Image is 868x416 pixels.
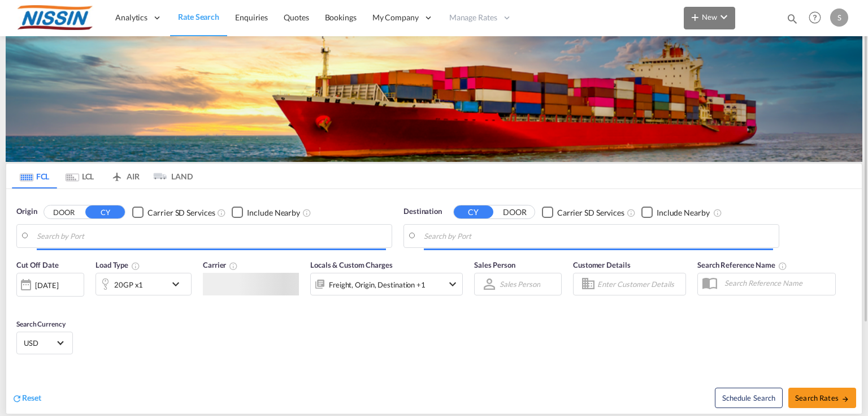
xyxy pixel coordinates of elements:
md-icon: Your search will be saved by the below given name [778,261,787,271]
md-icon: icon-chevron-down [717,10,731,24]
span: Destination [403,206,442,217]
span: My Company [372,12,419,23]
span: Sales Person [474,260,515,269]
span: Locals & Custom Charges [310,260,393,269]
span: Customer Details [573,260,630,269]
span: Reset [22,393,41,402]
md-icon: icon-airplane [110,170,124,178]
span: Search Currency [16,320,66,328]
span: Search Rates [795,393,849,402]
div: icon-refreshReset [12,392,41,405]
div: [DATE] [35,280,58,290]
md-tab-item: FCL [12,164,57,188]
span: USD [24,338,55,348]
span: Carrier [203,260,238,269]
input: Enter Customer Details [597,276,682,293]
md-icon: Unchecked: Search for CY (Container Yard) services for all selected carriers.Checked : Search for... [217,208,226,217]
img: LCL+%26+FCL+BACKGROUND.png [6,36,862,162]
div: [DATE] [16,273,84,297]
div: icon-magnify [786,12,798,29]
md-icon: icon-chevron-down [446,277,459,291]
md-icon: icon-refresh [12,393,22,404]
div: 20GP x1 [114,277,143,293]
md-icon: icon-information-outline [131,261,140,271]
md-pagination-wrapper: Use the left and right arrow keys to navigate between tabs [12,164,193,188]
md-icon: Unchecked: Ignores neighbouring ports when fetching rates.Checked : Includes neighbouring ports w... [713,208,722,217]
md-checkbox: Checkbox No Ink [132,206,215,218]
div: Carrier SD Services [557,207,624,218]
div: Help [805,8,830,28]
div: Include Nearby [247,207,300,218]
input: Search by Port [424,228,773,245]
div: S [830,8,848,27]
md-tab-item: AIR [102,164,147,188]
md-tab-item: LAND [147,164,193,188]
div: 20GP x1icon-chevron-down [96,273,192,295]
span: Origin [16,206,37,217]
md-icon: icon-chevron-down [169,277,188,291]
span: Manage Rates [449,12,497,23]
div: Origin DOOR CY Checkbox No InkUnchecked: Search for CY (Container Yard) services for all selected... [6,189,862,413]
md-select: Sales Person [498,276,541,293]
span: New [688,12,731,22]
button: Search Ratesicon-arrow-right [788,388,856,408]
div: Carrier SD Services [147,207,215,218]
md-select: Select Currency: $ USDUnited States Dollar [23,334,67,351]
button: CY [85,205,125,218]
span: Cut Off Date [16,260,59,269]
button: CY [454,205,493,218]
md-icon: The selected Trucker/Carrierwill be displayed in the rate results If the rates are from another f... [229,261,238,271]
span: Load Type [96,260,140,269]
img: 485da9108dca11f0a63a77e390b9b49c.jpg [17,5,93,31]
input: Search by Port [37,228,386,245]
span: Search Reference Name [697,260,787,269]
input: Search Reference Name [719,275,835,291]
div: Freight Origin Destination Factory Stuffing [329,277,426,293]
span: Quotes [284,12,309,22]
span: Analytics [115,12,147,23]
md-checkbox: Checkbox No Ink [542,206,624,218]
span: Help [805,8,824,27]
md-icon: icon-arrow-right [841,395,849,403]
md-icon: Unchecked: Ignores neighbouring ports when fetching rates.Checked : Includes neighbouring ports w... [302,208,311,217]
div: Freight Origin Destination Factory Stuffingicon-chevron-down [310,273,463,295]
div: Include Nearby [657,207,710,218]
button: DOOR [495,206,535,219]
button: Note: By default Schedule search will only considerorigin ports, destination ports and cut off da... [715,388,783,408]
md-checkbox: Checkbox No Ink [232,206,300,218]
md-icon: Unchecked: Search for CY (Container Yard) services for all selected carriers.Checked : Search for... [627,208,636,217]
button: DOOR [44,206,84,219]
span: Enquiries [235,12,268,22]
md-checkbox: Checkbox No Ink [641,206,710,218]
md-datepicker: Select [16,295,25,311]
button: icon-plus 400-fgNewicon-chevron-down [684,7,735,29]
span: Bookings [325,12,357,22]
span: Rate Search [178,12,219,22]
md-icon: icon-magnify [786,12,798,25]
md-tab-item: LCL [57,164,102,188]
md-icon: icon-plus 400-fg [688,10,702,24]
